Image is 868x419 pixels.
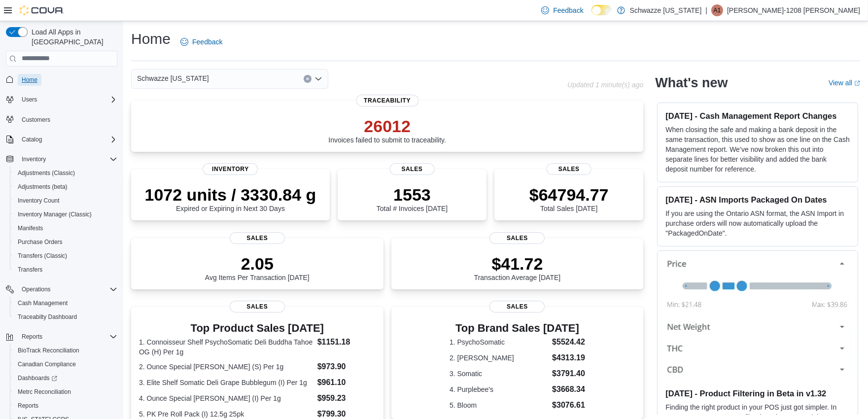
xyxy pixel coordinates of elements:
button: Catalog [2,133,121,146]
p: 1553 [377,185,448,205]
button: Users [2,93,121,106]
span: Transfers [14,264,117,276]
p: 1072 units / 3330.84 g [145,185,316,205]
span: A1 [714,4,721,16]
svg: External link [854,80,860,86]
span: Catalog [22,136,42,143]
span: Metrc Reconciliation [14,386,117,398]
span: Adjustments (Classic) [18,169,75,177]
span: Traceabilty Dashboard [14,311,117,323]
dt: 2. Ounce Special [PERSON_NAME] (S) Per 1g [139,362,313,372]
button: BioTrack Reconciliation [10,344,121,357]
a: Adjustments (beta) [14,181,71,193]
span: Manifests [14,222,117,234]
span: Sales [390,163,435,175]
button: Users [18,94,41,105]
h3: Top Brand Sales [DATE] [450,322,585,334]
span: BioTrack Reconciliation [14,345,117,356]
button: Customers [2,112,121,127]
button: Inventory [2,152,121,166]
span: Transfers (Classic) [18,252,67,260]
button: Operations [18,283,55,295]
span: Manifests [18,224,43,232]
dt: 2. [PERSON_NAME] [450,353,548,363]
img: Cova [20,5,64,15]
p: $41.72 [474,254,561,274]
a: Reports [14,400,42,412]
button: Transfers [10,263,121,277]
button: Home [2,72,121,87]
span: Inventory Count [14,195,117,207]
div: Invoices failed to submit to traceability. [328,116,446,144]
button: Operations [2,282,121,296]
span: Feedback [192,37,222,47]
a: Adjustments (Classic) [14,167,79,179]
button: Reports [10,399,121,413]
button: Adjustments (beta) [10,180,121,194]
span: Inventory [203,163,258,175]
div: Total # Invoices [DATE] [377,185,448,212]
span: Feedback [553,5,583,15]
h3: [DATE] - ASN Imports Packaged On Dates [665,195,850,205]
dt: 4. Ounce Special [PERSON_NAME] (I) Per 1g [139,393,313,403]
a: Manifests [14,222,47,234]
span: Purchase Orders [18,238,63,246]
span: Cash Management [14,297,117,309]
span: Adjustments (Classic) [14,167,117,179]
button: Inventory Count [10,194,121,208]
p: If you are using the Ontario ASN format, the ASN Import in purchase orders will now automatically... [665,209,850,238]
span: Sales [547,163,591,175]
dt: 4. Purplebee's [450,384,548,394]
a: Purchase Orders [14,236,67,248]
button: Catalog [18,134,46,145]
span: Reports [22,333,42,341]
span: Cash Management [18,299,68,307]
button: Manifests [10,221,121,235]
h3: Top Product Sales [DATE] [139,322,376,334]
dt: 1. PsychoSomatic [450,337,548,347]
a: Metrc Reconciliation [14,386,75,398]
span: Canadian Compliance [18,360,76,368]
span: Transfers [18,266,42,274]
span: Adjustments (beta) [14,181,117,193]
span: Transfers (Classic) [14,250,117,262]
span: Reports [14,400,117,412]
span: Sales [230,301,285,313]
h3: [DATE] - Product Filtering in Beta in v1.32 [665,388,850,398]
button: Metrc Reconciliation [10,385,121,399]
button: Transfers (Classic) [10,249,121,263]
span: Schwazze [US_STATE] [137,72,209,84]
dd: $1151.18 [317,336,376,348]
a: Feedback [176,32,226,52]
button: Traceabilty Dashboard [10,310,121,324]
a: Traceabilty Dashboard [14,311,81,323]
button: Open list of options [314,75,322,83]
a: Home [18,74,41,86]
a: Inventory Count [14,195,64,207]
dd: $5524.42 [552,336,585,348]
button: Cash Management [10,296,121,310]
div: Arthur-1208 Emsley [711,4,723,16]
dd: $3668.34 [552,384,585,395]
span: Traceability [356,95,418,106]
span: Adjustments (beta) [18,183,68,191]
div: Expired or Expiring in Next 30 Days [145,185,316,212]
span: Purchase Orders [14,236,117,248]
span: Customers [18,113,117,126]
span: Users [22,96,37,104]
input: Dark Mode [591,5,612,15]
h2: What's new [655,75,728,91]
span: Home [22,76,37,84]
button: Inventory [18,153,50,165]
p: Updated 1 minute(s) ago [567,81,643,89]
button: Purchase Orders [10,235,121,249]
dd: $961.10 [317,377,376,388]
dt: 5. Bloom [450,400,548,410]
button: Clear input [304,75,312,83]
div: Avg Items Per Transaction [DATE] [205,254,310,281]
dd: $4313.19 [552,352,585,364]
a: Customers [18,114,54,126]
span: Sales [230,232,285,244]
div: Total Sales [DATE] [529,185,609,212]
